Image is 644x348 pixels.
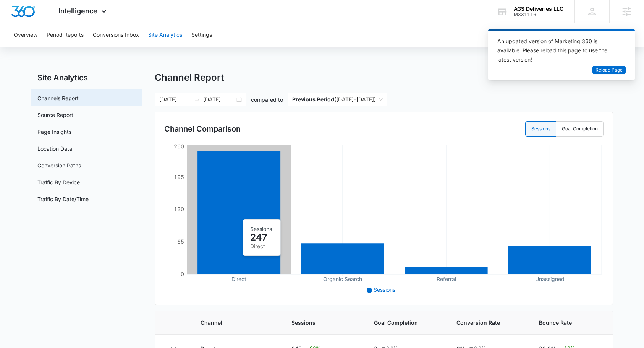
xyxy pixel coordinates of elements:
[323,276,362,283] tspan: Organic Search
[174,174,184,180] tspan: 195
[37,145,72,153] a: Location Data
[556,121,604,137] label: Goal Completion
[514,12,563,17] div: account id
[174,143,184,150] tspan: 260
[37,111,73,119] a: Source Report
[539,319,600,327] span: Bounce Rate
[231,276,246,282] tspan: Direct
[181,271,184,277] tspan: 0
[535,276,564,283] tspan: Unassigned
[595,67,623,74] span: Reload Page
[194,96,200,102] span: swap-right
[251,96,283,104] p: compared to
[37,128,71,136] a: Page Insights
[93,23,139,47] button: Conversions Inbox
[203,95,235,104] input: End date
[37,195,89,203] a: Traffic By Date/Time
[497,37,616,64] div: An updated version of Marketing 360 is available. Please reload this page to use the latest version!
[37,94,79,102] a: Channels Report
[177,238,184,245] tspan: 65
[174,206,184,212] tspan: 130
[191,23,212,47] button: Settings
[14,23,37,47] button: Overview
[164,123,241,135] h3: Channel Comparison
[201,319,273,327] span: Channel
[37,161,81,169] a: Conversion Paths
[374,286,395,293] span: Sessions
[525,121,556,137] label: Sessions
[58,7,97,15] span: Intelligence
[155,72,224,83] h1: Channel Report
[592,66,626,75] button: Reload Page
[292,96,334,102] p: Previous Period
[456,319,521,327] span: Conversion Rate
[31,72,142,83] h2: Site Analytics
[159,95,191,104] input: Start date
[436,276,456,282] tspan: Referral
[374,319,438,327] span: Goal Completion
[194,96,200,102] span: to
[514,6,563,12] div: account name
[292,93,383,106] span: ( [DATE] – [DATE] )
[47,23,84,47] button: Period Reports
[291,319,356,327] span: Sessions
[148,23,182,47] button: Site Analytics
[37,178,80,186] a: Traffic By Device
